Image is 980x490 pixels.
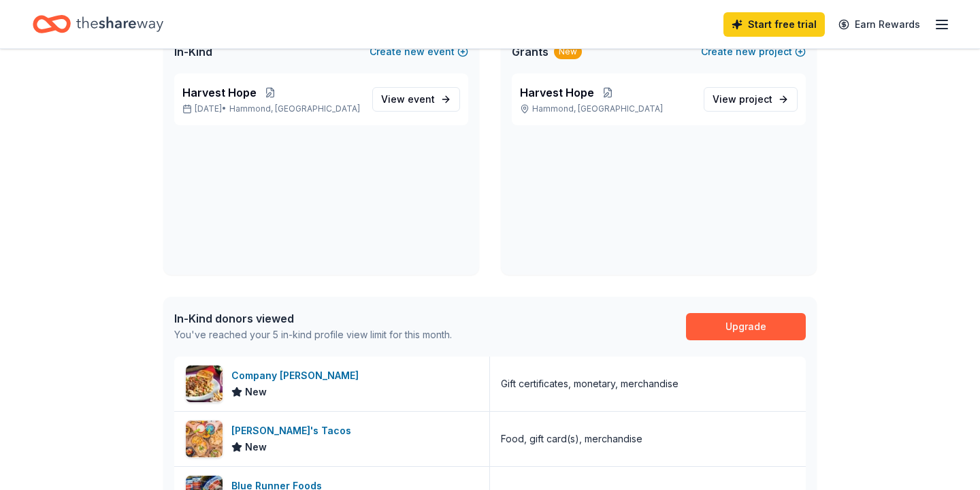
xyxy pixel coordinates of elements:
span: Grants [512,44,549,60]
a: View event [372,87,460,112]
span: new [736,44,756,60]
span: Harvest Hope [520,84,594,101]
div: [PERSON_NAME]'s Tacos [231,423,357,439]
span: Harvest Hope [182,84,257,101]
button: Createnewevent [370,44,468,60]
a: Start free trial [723,12,825,37]
span: New [245,384,267,400]
span: Hammond, [GEOGRAPHIC_DATA] [229,103,360,114]
div: You've reached your 5 in-kind profile view limit for this month. [174,327,452,343]
a: Home [33,8,163,40]
a: Upgrade [686,313,806,340]
span: View [713,91,772,108]
img: Image for Torchy's Tacos [186,421,223,457]
button: Createnewproject [701,44,806,60]
a: Earn Rewards [830,12,928,37]
img: Image for Company Brinker [186,365,223,402]
div: New [554,44,582,59]
div: Food, gift card(s), merchandise [501,431,642,447]
p: [DATE] • [182,103,361,114]
span: In-Kind [174,44,212,60]
p: Hammond, [GEOGRAPHIC_DATA] [520,103,693,114]
span: New [245,439,267,455]
span: View [381,91,435,108]
span: event [408,93,435,105]
a: View project [704,87,798,112]
div: In-Kind donors viewed [174,310,452,327]
div: Company [PERSON_NAME] [231,367,364,384]
div: Gift certificates, monetary, merchandise [501,376,679,392]
span: project [739,93,772,105]
span: new [404,44,425,60]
